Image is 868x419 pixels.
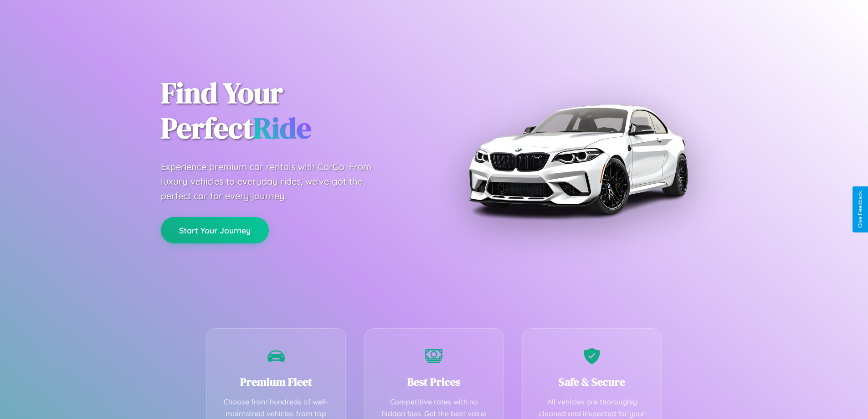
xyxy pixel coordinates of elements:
h3: Premium Fleet [221,374,332,389]
button: Start Your Journey [161,217,269,243]
span: Ride [253,108,311,148]
h1: Find Your Perfect [161,76,421,146]
img: Premium BMW car rental vehicle [464,46,692,274]
h3: Best Prices [378,374,490,389]
h3: Safe & Secure [536,374,648,389]
div: Give Feedback [857,191,863,228]
p: Experience premium car rentals with CarGo. From luxury vehicles to everyday rides, we've got the ... [161,160,389,203]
